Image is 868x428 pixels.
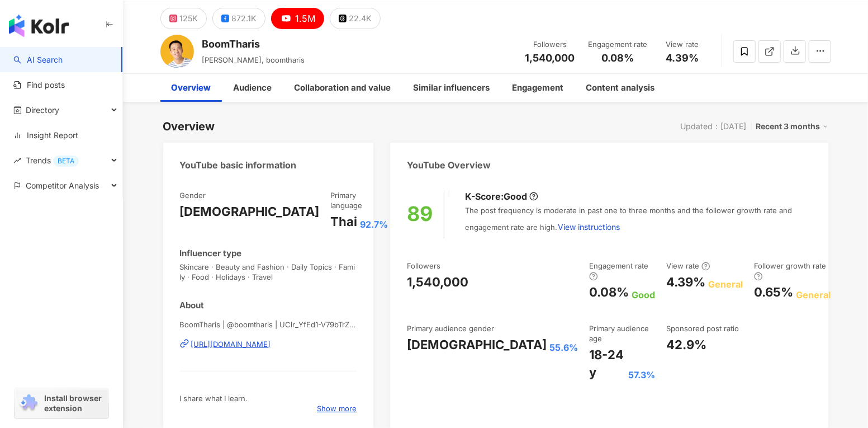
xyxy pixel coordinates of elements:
div: Good [504,190,527,203]
div: BoomTharis [202,37,305,51]
div: Updated：[DATE] [681,122,747,131]
span: 4.39% [666,53,699,64]
div: About [180,299,205,311]
div: Followers [407,261,440,271]
div: Gender [180,190,206,200]
div: 42.9% [666,336,706,354]
div: Primary audience gender [407,323,494,333]
button: 1.5M [271,8,324,29]
div: 18-24 y [589,346,625,381]
a: Find posts [13,79,65,91]
div: View rate [666,261,710,271]
div: Collaboration and value [295,81,391,95]
span: 92.7% [361,218,388,231]
div: Audience [234,81,272,95]
span: 1,540,000 [525,52,575,64]
span: Competitor Analysis [26,173,99,198]
div: Similar influencers [414,81,490,95]
div: [DEMOGRAPHIC_DATA] [407,336,547,354]
div: 22.4K [349,11,372,26]
div: [DEMOGRAPHIC_DATA] [180,203,320,220]
div: [URL][DOMAIN_NAME] [191,339,271,349]
div: Influencer type [180,247,242,259]
div: Follower growth rate [754,261,831,281]
span: Show more [317,403,357,413]
div: 1.5M [296,11,316,26]
div: Engagement rate [589,39,648,50]
span: View instructions [558,223,620,232]
div: 57.3% [628,369,655,381]
div: YouTube basic information [180,159,297,171]
div: 89 [407,203,433,225]
div: View rate [661,39,704,50]
div: 4.39% [666,274,705,291]
div: Thai [331,213,358,231]
span: Directory [26,97,59,123]
div: 1,540,000 [407,274,468,291]
div: Sponsored post ratio [666,323,739,333]
span: Install browser extension [44,393,105,413]
div: Overview [163,119,215,134]
a: chrome extensionInstall browser extension [15,388,108,418]
img: chrome extension [18,394,39,412]
button: 125K [160,8,207,29]
div: YouTube Overview [407,159,491,171]
img: logo [9,15,69,37]
div: Overview [172,81,211,95]
div: Engagement [513,81,564,95]
div: General [796,289,831,301]
div: Primary language [331,190,388,210]
div: Recent 3 months [756,119,828,134]
span: rise [13,157,21,164]
div: 872.1K [232,11,257,26]
a: Insight Report [13,130,78,141]
button: View instructions [557,216,620,238]
button: 22.4K [330,8,381,29]
div: The post frequency is moderate in past one to three months and the follower growth rate and engag... [465,205,811,238]
div: 125K [180,11,198,26]
div: Primary audience age [589,323,655,344]
div: Followers [525,39,575,50]
a: searchAI Search [13,54,63,65]
span: BoomTharis | @boomtharis | UClr_YfEd1-V79bTrZe7cqrw [180,319,357,330]
div: General [708,278,743,290]
span: 0.08% [602,53,634,64]
div: 55.6% [549,341,578,354]
img: KOL Avatar [160,35,194,68]
div: Good [632,289,655,301]
div: Engagement rate [589,261,655,281]
button: 872.1K [212,8,265,29]
a: [URL][DOMAIN_NAME] [180,339,357,349]
span: [PERSON_NAME], boomtharis [202,55,305,64]
div: K-Score : [465,190,538,203]
div: 0.08% [589,284,629,301]
span: Trends [26,148,79,173]
div: 0.65% [754,284,793,301]
span: Skincare · Beauty and Fashion · Daily Topics · Family · Food · Holidays · Travel [180,262,357,282]
span: I share what I learn. [180,394,248,403]
div: Content analysis [586,81,655,95]
div: BETA [53,156,79,167]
